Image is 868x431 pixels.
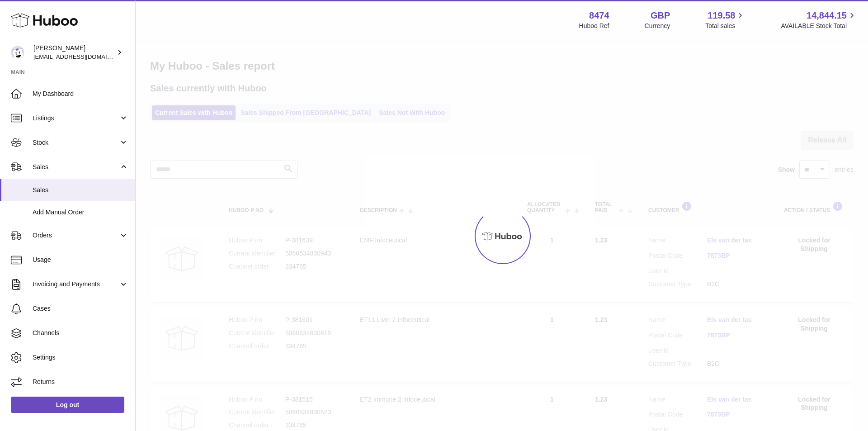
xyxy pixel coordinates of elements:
span: Sales [33,186,128,194]
span: Total sales [705,22,745,30]
span: 119.58 [708,9,735,22]
span: Invoicing and Payments [33,280,119,289]
span: Sales [33,163,119,171]
span: AVAILABLE Stock Total [781,22,857,30]
div: [PERSON_NAME] [33,44,115,61]
span: My Dashboard [33,90,128,98]
strong: GBP [651,9,670,22]
span: Channels [33,329,128,337]
img: orders@neshealth.com [11,46,24,59]
span: Returns [33,378,128,386]
a: 119.58 Total sales [705,9,745,30]
span: Orders [33,231,119,240]
a: 14,844.15 AVAILABLE Stock Total [781,9,857,30]
a: Log out [11,397,124,413]
span: Settings [33,353,128,362]
span: Usage [33,256,128,264]
strong: 8474 [589,9,609,22]
span: Stock [33,138,119,147]
div: Currency [645,22,670,30]
span: Listings [33,114,119,123]
span: 14,844.15 [807,9,847,22]
span: Add Manual Order [33,208,128,217]
span: [EMAIL_ADDRESS][DOMAIN_NAME] [33,53,133,60]
span: Cases [33,304,128,313]
div: Huboo Ref [579,22,609,30]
